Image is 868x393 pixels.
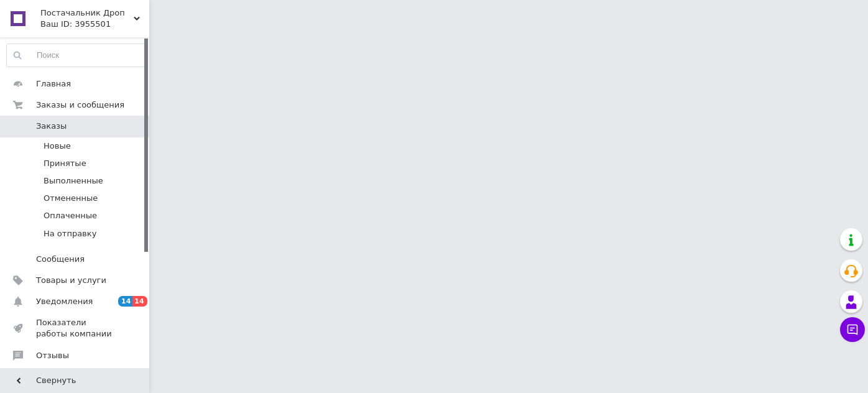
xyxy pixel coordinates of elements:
span: Главная [36,78,71,90]
span: 14 [132,296,147,307]
span: Отзывы [36,350,69,361]
span: Сообщения [36,254,85,265]
span: Уведомления [36,296,93,307]
span: Постачальник Дроп [40,7,134,19]
span: Принятые [44,158,86,169]
span: Выполненные [44,175,103,187]
span: На отправку [44,228,96,239]
span: Заказы и сообщения [36,99,124,111]
button: Чат с покупателем [840,317,865,342]
span: 14 [118,296,132,307]
span: Товары и услуги [36,275,106,286]
div: Ваш ID: 3955501 [40,19,149,30]
span: Заказы [36,121,67,132]
input: Поиск [7,44,146,67]
span: Оплаченные [44,210,97,221]
span: Новые [44,141,71,152]
span: Отмененные [44,193,98,204]
span: Показатели работы компании [36,317,115,340]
